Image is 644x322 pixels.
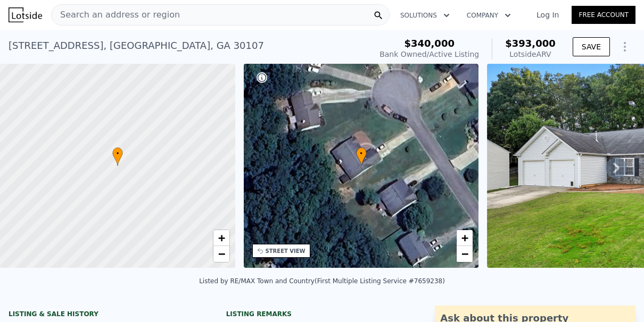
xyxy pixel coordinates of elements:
[404,38,455,49] span: $340,000
[356,149,367,158] span: •
[392,6,458,25] button: Solutions
[266,247,306,255] div: STREET VIEW
[199,277,445,285] div: Listed by RE/MAX Town and Country (First Multiple Listing Service #7659238)
[9,38,264,53] div: [STREET_ADDRESS] , [GEOGRAPHIC_DATA] , GA 30107
[112,147,123,166] div: •
[457,230,473,246] a: Zoom in
[226,310,418,318] div: Listing remarks
[112,149,123,158] span: •
[213,230,229,246] a: Zoom in
[572,6,635,24] a: Free Account
[524,10,572,20] a: Log In
[213,246,229,262] a: Zoom out
[356,147,367,166] div: •
[379,50,429,58] span: Bank Owned /
[461,247,468,260] span: −
[9,310,201,320] div: LISTING & SALE HISTORY
[614,36,635,57] button: Show Options
[505,49,556,60] div: Lotside ARV
[218,231,225,244] span: +
[461,231,468,244] span: +
[218,247,225,260] span: −
[429,50,479,58] span: Active Listing
[9,7,42,22] img: Lotside
[505,38,556,49] span: $393,000
[52,9,180,21] span: Search an address or region
[457,246,473,262] a: Zoom out
[573,37,610,56] button: SAVE
[458,6,519,25] button: Company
